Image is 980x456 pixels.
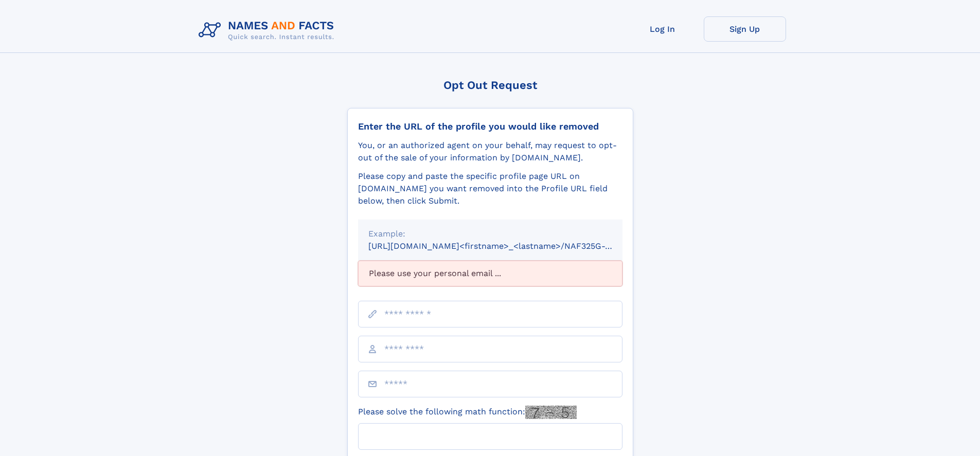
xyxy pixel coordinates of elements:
small: [URL][DOMAIN_NAME]<firstname>_<lastname>/NAF325G-xxxxxxxx [368,241,642,251]
div: Opt Out Request [347,79,633,92]
img: Logo Names and Facts [194,16,343,44]
div: Please use your personal email ... [358,261,622,286]
a: Sign Up [704,16,786,42]
a: Log In [621,16,704,42]
div: You, or an authorized agent on your behalf, may request to opt-out of the sale of your informatio... [358,139,622,164]
label: Please solve the following math function: [358,406,577,419]
div: Please copy and paste the specific profile page URL on [DOMAIN_NAME] you want removed into the Pr... [358,170,622,207]
div: Enter the URL of the profile you would like removed [358,121,622,132]
div: Example: [368,228,612,240]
